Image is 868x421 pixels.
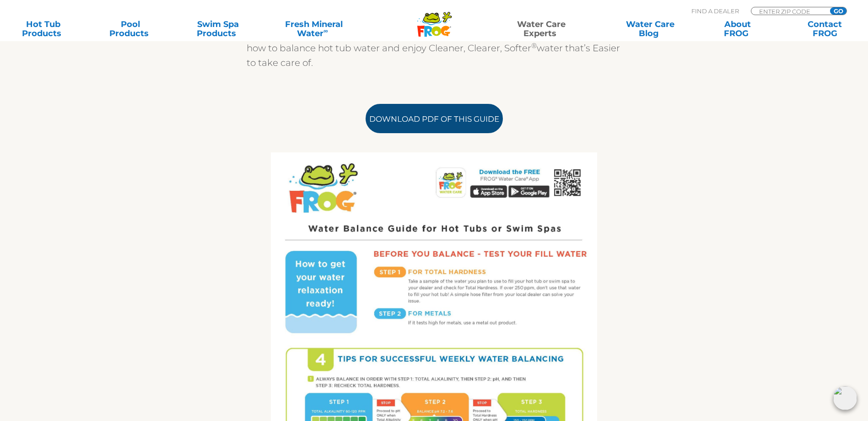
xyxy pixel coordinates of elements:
[830,7,846,15] input: GO
[791,20,859,38] a: ContactFROG
[833,386,857,410] img: openIcon
[366,104,503,133] a: Download PDF of this Guide
[703,20,771,38] a: AboutFROG
[486,20,597,38] a: Water CareExperts
[247,26,622,70] p: Download this guide and keep it handy for easy reference. With FROG, you’ll know how to balance h...
[323,27,328,34] sup: ∞
[9,20,77,38] a: Hot TubProducts
[97,20,165,38] a: PoolProducts
[531,41,537,50] sup: ®
[758,7,820,15] input: Zip Code Form
[271,20,356,38] a: Fresh MineralWater∞
[616,20,684,38] a: Water CareBlog
[691,7,739,15] p: Find A Dealer
[184,20,252,38] a: Swim SpaProducts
